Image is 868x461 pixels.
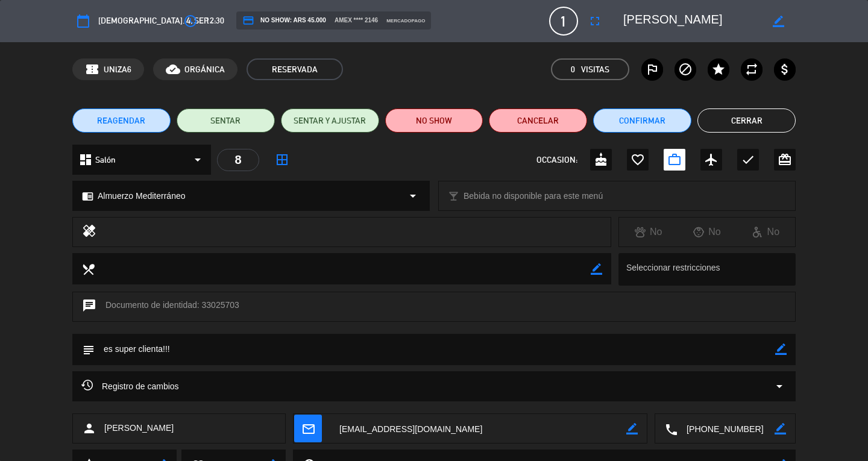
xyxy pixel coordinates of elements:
i: check [741,152,755,167]
div: No [619,224,678,240]
button: Cancelar [489,108,587,133]
span: OCCASION: [536,153,577,167]
button: Cerrar [697,108,796,133]
span: ORGÁNICA [184,63,225,77]
div: No [737,224,795,240]
div: Documento de identidad: 33025703 [72,292,796,322]
i: border_color [775,423,786,434]
span: [DEMOGRAPHIC_DATA]. 4, sep. [98,14,209,28]
i: border_color [773,16,784,27]
span: Registro de cambios [81,379,179,394]
i: work_outline [667,152,682,167]
span: Salón [95,153,116,167]
i: attach_money [778,62,792,77]
i: favorite_border [631,152,645,167]
em: Visitas [581,63,609,77]
i: chrome_reader_mode [82,190,93,202]
button: SENTAR [177,108,275,133]
i: fullscreen [588,14,602,28]
span: mercadopago [386,17,425,25]
i: local_phone [664,422,678,436]
i: border_all [275,152,289,167]
i: healing [82,224,96,240]
i: border_color [591,263,602,275]
i: border_color [775,343,787,355]
i: credit_card [242,14,254,27]
i: local_dining [81,262,95,275]
span: RESERVADA [247,58,343,80]
i: arrow_drop_down [772,379,787,394]
i: block [678,62,693,77]
i: chat [82,298,96,315]
i: star [711,62,726,77]
i: cake [594,152,608,167]
i: arrow_drop_down [406,189,420,203]
span: Almuerzo Mediterráneo [98,189,186,203]
button: Confirmar [593,108,691,133]
span: UNlZA6 [104,63,131,77]
i: person [82,421,96,436]
i: access_time [183,14,198,28]
i: airplanemode_active [704,152,719,167]
span: confirmation_number [85,62,99,77]
div: No [678,224,736,240]
span: NO SHOW: ARS 45.000 [242,14,326,27]
i: card_giftcard [778,152,792,167]
span: 1 [549,7,578,36]
i: arrow_drop_down [190,152,205,167]
span: 12:30 [206,14,224,28]
i: outlined_flag [645,62,659,77]
span: 0 [571,63,575,77]
i: calendar_today [76,14,90,28]
span: Bebida no disponible para este menú [464,189,603,203]
button: calendar_today [72,10,94,32]
i: dashboard [78,152,93,167]
i: repeat [744,62,759,77]
i: cloud_done [166,62,180,77]
span: [PERSON_NAME] [104,421,174,435]
span: REAGENDAR [97,114,145,127]
i: border_color [626,423,638,434]
button: fullscreen [584,10,606,32]
button: NO SHOW [385,108,483,133]
i: subject [81,343,95,356]
div: 8 [217,149,259,171]
button: SENTAR Y AJUSTAR [281,108,379,133]
i: local_bar [448,190,459,202]
button: access_time [180,10,201,32]
i: mail_outline [301,422,315,435]
button: REAGENDAR [72,108,171,133]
